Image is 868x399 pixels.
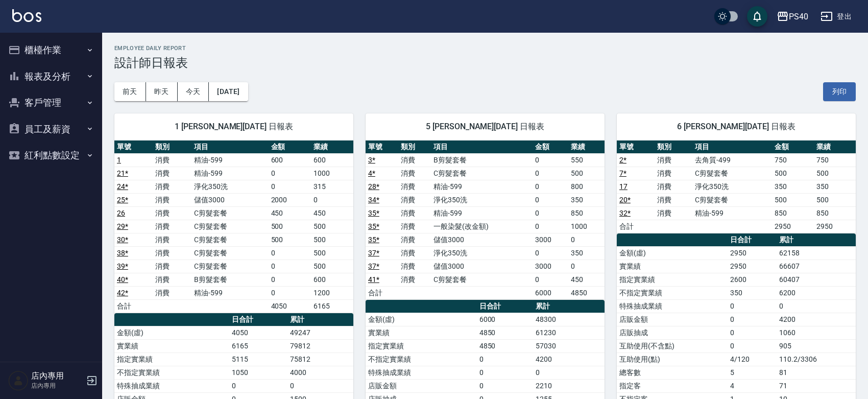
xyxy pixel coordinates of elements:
td: 79812 [287,339,353,353]
td: 精油-599 [191,286,269,299]
th: 累計 [777,233,856,247]
td: 消費 [153,286,191,299]
table: a dense table [114,140,353,313]
button: 紅利點數設定 [4,142,98,169]
td: 4850 [568,286,605,299]
td: 600 [311,273,353,286]
td: 消費 [398,246,431,260]
th: 日合計 [728,233,777,247]
td: 消費 [655,167,692,180]
td: 消費 [398,260,431,273]
span: 5 [PERSON_NAME][DATE] 日報表 [378,122,592,132]
td: 特殊抽成業績 [114,379,229,392]
td: 350 [728,286,777,299]
td: 0 [533,246,569,260]
td: 0 [533,153,569,167]
th: 日合計 [477,300,533,313]
td: 合計 [617,220,655,233]
span: 1 [PERSON_NAME][DATE] 日報表 [127,122,341,132]
td: 0 [728,326,777,339]
td: 不指定實業績 [366,353,477,366]
button: 登出 [816,7,856,26]
td: C剪髮套餐 [692,167,772,180]
td: 850 [772,206,814,220]
td: 0 [533,167,569,180]
th: 業績 [311,140,353,154]
td: 合計 [366,286,398,299]
button: PS40 [773,6,812,27]
td: 0 [777,299,856,313]
td: B剪髮套餐 [431,153,533,167]
td: 0 [533,366,605,379]
td: 儲值3000 [431,233,533,246]
td: 消費 [153,220,191,233]
td: 500 [772,193,814,206]
th: 類別 [655,140,692,154]
td: 0 [728,313,777,326]
td: 0 [269,246,311,260]
td: 實業績 [366,326,477,339]
th: 金額 [772,140,814,154]
td: 消費 [398,206,431,220]
button: save [747,6,767,27]
td: 5115 [229,353,287,366]
td: 消費 [153,273,191,286]
td: 48300 [533,313,605,326]
td: 110.2/3306 [777,353,856,366]
td: 0 [477,379,533,392]
td: 0 [311,193,353,206]
td: 消費 [153,260,191,273]
td: 500 [311,233,353,246]
td: 0 [533,180,569,193]
td: 2950 [728,246,777,260]
td: 互助使用(點) [617,353,728,366]
table: a dense table [366,140,605,300]
td: 精油-599 [431,180,533,193]
th: 類別 [153,140,191,154]
td: 不指定實業績 [617,286,728,299]
td: 4050 [269,299,311,313]
td: 消費 [398,153,431,167]
td: 4 [728,379,777,392]
td: 81 [777,366,856,379]
th: 項目 [692,140,772,154]
td: 500 [311,260,353,273]
td: 0 [533,273,569,286]
td: 905 [777,339,856,353]
td: 金額(虛) [617,246,728,260]
td: 6200 [777,286,856,299]
td: 消費 [153,180,191,193]
td: 66607 [777,260,856,273]
th: 累計 [533,300,605,313]
td: 4850 [477,326,533,339]
th: 金額 [269,140,311,154]
td: C剪髮套餐 [191,206,269,220]
td: 500 [772,167,814,180]
td: 特殊抽成業績 [366,366,477,379]
h5: 店內專用 [31,371,83,381]
td: 0 [269,273,311,286]
td: 4000 [287,366,353,379]
td: 0 [269,286,311,299]
td: 指定實業績 [114,353,229,366]
td: 6165 [229,339,287,353]
th: 類別 [398,140,431,154]
td: 500 [814,167,856,180]
td: 1050 [229,366,287,379]
td: 57030 [533,339,605,353]
td: 0 [477,353,533,366]
td: 0 [533,193,569,206]
button: 前天 [114,82,146,101]
td: 4200 [777,313,856,326]
td: 儲值3000 [191,193,269,206]
img: Logo [12,9,41,22]
img: Person [8,370,29,391]
button: 今天 [178,82,209,101]
td: 消費 [398,220,431,233]
button: 櫃檯作業 [4,37,98,63]
td: 500 [311,246,353,260]
td: 315 [311,180,353,193]
td: 淨化350洗 [191,180,269,193]
td: 一般染髮(改金額) [431,220,533,233]
td: 店販金額 [366,379,477,392]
